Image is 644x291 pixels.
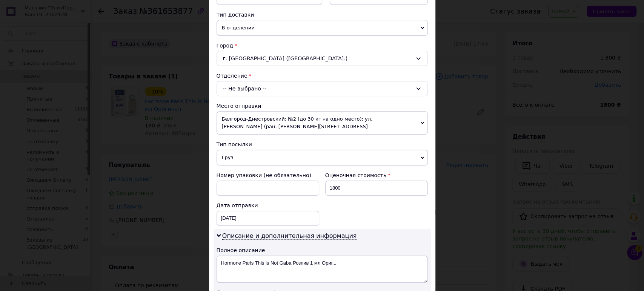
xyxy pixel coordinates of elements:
div: г. [GEOGRAPHIC_DATA] ([GEOGRAPHIC_DATA].) [217,51,428,66]
div: Дата отправки [217,202,319,209]
span: В отделении [217,20,428,36]
div: Отделение [217,72,428,80]
div: Полное описание [217,247,428,254]
div: Оценочная стоимость [325,172,428,179]
div: Номер упаковки (не обязательно) [217,172,319,179]
div: Город [217,42,428,49]
textarea: Hormone Paris This is Not Gaba Розпив 1 мл Ориг... [217,256,428,283]
span: Груз [217,150,428,165]
span: Белгород-Днестровский: №2 (до 30 кг на одно место): ул. [PERSON_NAME] (ран. [PERSON_NAME][STREET_... [217,111,428,135]
span: Место отправки [217,103,261,109]
span: Тип доставки [217,12,254,18]
span: Тип посылки [217,141,252,147]
span: Описание и дополнительная информация [222,232,357,240]
div: -- Не выбрано -- [217,81,428,96]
